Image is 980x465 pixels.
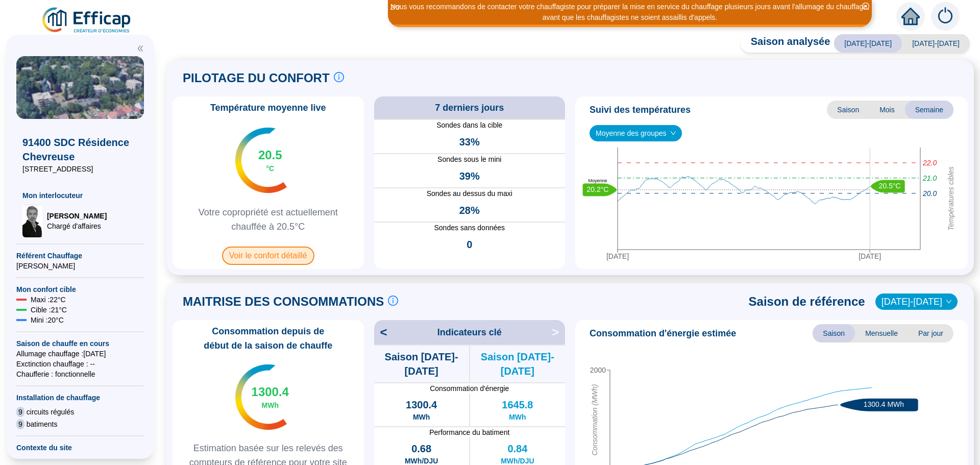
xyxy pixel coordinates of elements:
text: 20.5°C [879,182,901,190]
span: Chargé d'affaires [47,221,107,231]
img: indicateur températures [235,128,287,193]
span: < [374,324,387,340]
span: Sondes dans la cible [374,120,566,131]
span: [PERSON_NAME] [47,211,107,221]
span: °C [266,163,274,174]
span: Par jour [908,324,953,342]
span: Saison [827,101,869,119]
span: 1300.4 [252,384,289,400]
span: Consommation d'énergie estimée [590,326,736,340]
tspan: [DATE] [859,252,881,260]
span: MWh [262,400,279,410]
span: [DATE]-[DATE] [902,34,970,53]
span: Consommation depuis de début de la saison de chauffe [177,324,360,353]
span: Exctinction chauffage : -- [16,359,144,369]
tspan: [DATE] [606,252,629,260]
tspan: 20.0 [922,189,937,198]
span: Mois [869,101,905,119]
span: Cible : 21 °C [31,305,67,315]
text: 20.2°C [587,185,609,193]
tspan: Consommation (MWh) [591,384,599,456]
span: Semaine [905,101,953,119]
span: info-circle [334,72,344,82]
span: 28% [459,203,480,217]
span: Mini : 20 °C [31,315,64,325]
img: alerts [931,2,960,31]
tspan: 2000 [590,366,606,374]
span: Votre copropriété est actuellement chauffée à 20.5°C [177,205,360,234]
tspan: 21.0 [922,174,937,182]
span: Performance du batiment [374,427,566,437]
span: [PERSON_NAME] [16,261,144,271]
span: Indicateurs clé [437,325,502,339]
tspan: Températures cibles [947,166,955,231]
span: Installation de chauffage [16,393,144,403]
tspan: 22.0 [922,159,937,167]
span: 91400 SDC Résidence Chevreuse [22,135,138,164]
span: Sondes au dessus du maxi [374,188,566,199]
span: Consommation d'énergie [374,383,566,394]
span: 1300.4 [406,398,437,412]
span: home [901,7,920,26]
span: batiments [27,419,58,429]
span: info-circle [388,296,398,306]
img: Chargé d'affaires [22,205,43,237]
span: Voir le confort détaillé [222,247,314,265]
span: Sondes sous le mini [374,154,566,165]
span: PILOTAGE DU CONFORT [183,70,330,86]
span: Saison de chauffe en cours [16,338,144,349]
span: Allumage chauffage : [DATE] [16,349,144,359]
span: 0 [467,237,472,252]
span: 9 [16,407,24,417]
span: [DATE]-[DATE] [834,34,902,53]
span: MWh [509,412,526,422]
span: Mon confort cible [16,284,144,295]
span: [STREET_ADDRESS] [22,164,138,174]
img: indicateur températures [235,364,287,430]
span: Température moyenne live [204,101,332,115]
span: 2022-2023 [881,294,951,309]
span: circuits régulés [27,407,74,417]
span: Saison [DATE]-[DATE] [470,350,565,378]
span: Sondes sans données [374,223,566,233]
span: down [670,130,676,136]
span: 9 [16,419,24,429]
span: Référent Chauffage [16,251,144,261]
span: double-left [137,45,144,52]
span: > [552,324,565,340]
text: 1300.4 MWh [864,400,904,408]
span: 7 derniers jours [435,101,504,115]
text: Moyenne [588,178,607,183]
span: 33% [459,135,480,149]
span: close-circle [862,3,869,10]
span: Mon interlocuteur [22,190,138,201]
span: MAITRISE DES CONSOMMATIONS [183,293,384,310]
span: 0.68 [411,442,431,456]
span: Chaufferie : fonctionnelle [16,369,144,379]
span: Moyenne des groupes [596,126,676,141]
span: Maxi : 22 °C [31,295,66,305]
span: 1645.8 [502,398,533,412]
span: Saison de référence [749,293,865,310]
span: Contexte du site [16,443,144,453]
span: 20.5 [258,147,282,163]
span: down [946,299,952,305]
img: efficap energie logo [41,6,133,35]
span: Suivi des températures [590,103,691,117]
span: Saison analysée [741,34,830,53]
i: 2 / 3 [390,4,400,11]
span: Mensuelle [855,324,908,342]
span: 39% [459,169,480,183]
span: MWh [413,412,430,422]
span: Saison [DATE]-[DATE] [374,350,469,378]
span: Saison [813,324,855,342]
span: 0.84 [507,442,527,456]
div: Nous vous recommandons de contacter votre chauffagiste pour préparer la mise en service du chauff... [389,2,870,23]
